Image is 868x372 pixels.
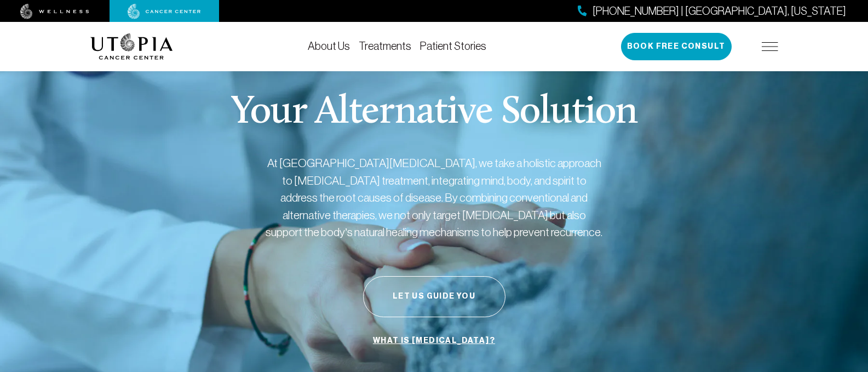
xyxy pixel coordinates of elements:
[308,40,350,52] a: About Us
[265,154,604,241] p: At [GEOGRAPHIC_DATA][MEDICAL_DATA], we take a holistic approach to [MEDICAL_DATA] treatment, inte...
[420,40,486,52] a: Patient Stories
[231,93,637,133] p: Your Alternative Solution
[90,33,173,60] img: logo
[621,33,732,60] button: Book Free Consult
[762,42,778,51] img: icon-hamburger
[359,40,411,52] a: Treatments
[128,4,201,19] img: cancer center
[593,3,846,19] span: [PHONE_NUMBER] | [GEOGRAPHIC_DATA], [US_STATE]
[363,276,505,317] button: Let Us Guide You
[578,3,846,19] a: [PHONE_NUMBER] | [GEOGRAPHIC_DATA], [US_STATE]
[20,4,89,19] img: wellness
[370,330,498,351] a: What is [MEDICAL_DATA]?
